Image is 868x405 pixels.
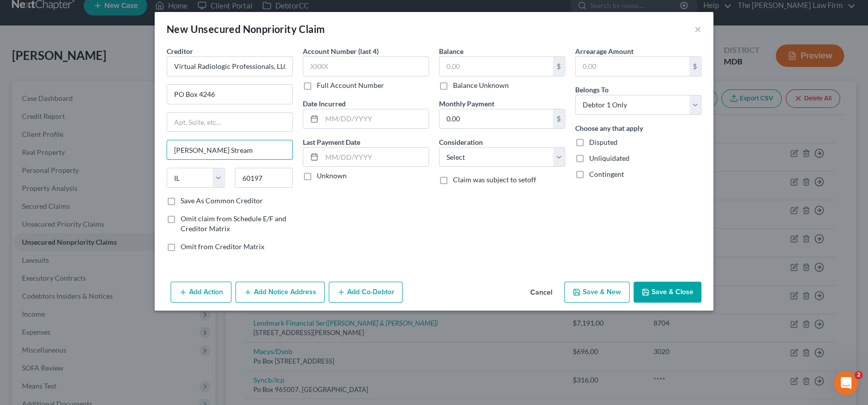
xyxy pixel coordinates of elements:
input: Enter zip... [235,168,293,188]
input: Search creditor by name... [167,56,293,76]
div: New Unsecured Nonpriority Claim [167,22,325,36]
label: Save As Common Creditor [181,196,263,206]
div: $ [553,57,565,76]
span: Omit claim from Schedule E/F and Creditor Matrix [181,214,286,233]
button: Cancel [522,283,560,303]
span: Omit from Creditor Matrix [181,242,264,251]
input: XXXX [303,56,429,76]
input: 0.00 [439,109,553,128]
div: $ [689,57,701,76]
label: Arrearage Amount [575,46,634,56]
span: 2 [855,371,863,379]
label: Balance [439,46,463,56]
input: MM/DD/YYYY [322,109,429,128]
button: × [694,23,701,35]
iframe: Intercom live chat [834,371,858,395]
div: $ [553,109,565,128]
label: Account Number (last 4) [303,46,379,56]
label: Last Payment Date [303,137,360,147]
input: MM/DD/YYYY [322,148,429,167]
span: Creditor [167,47,193,55]
input: Apt, Suite, etc... [167,113,292,132]
span: Belongs To [575,85,609,94]
input: Enter address... [167,85,292,104]
button: Save & New [564,282,630,303]
button: Add Notice Address [235,282,325,303]
input: 0.00 [439,57,553,76]
label: Monthly Payment [439,98,494,109]
label: Choose any that apply [575,123,643,133]
label: Balance Unknown [453,80,509,90]
button: Add Action [171,282,231,303]
span: Contingent [589,170,624,178]
span: Disputed [589,138,618,146]
span: Unliquidated [589,154,630,162]
button: Add Co-Debtor [329,282,403,303]
span: Claim was subject to setoff [453,175,536,184]
label: Full Account Number [317,80,384,90]
label: Date Incurred [303,98,346,109]
label: Consideration [439,137,483,147]
button: Save & Close [634,282,701,303]
input: Enter city... [167,140,292,159]
input: 0.00 [576,57,689,76]
label: Unknown [317,171,347,181]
